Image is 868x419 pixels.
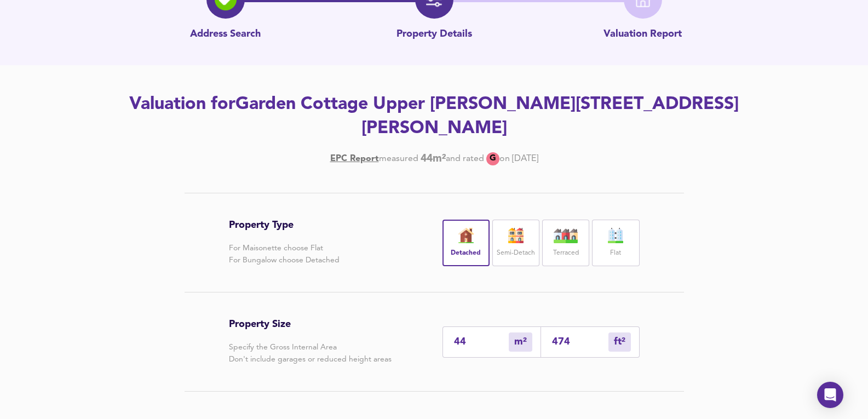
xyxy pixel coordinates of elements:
img: house-icon [452,228,480,243]
label: Semi-Detach [497,246,535,260]
div: Detached [442,220,490,266]
p: Valuation Report [603,27,682,42]
div: m² [509,332,532,352]
h3: Property Size [229,318,392,330]
div: G [486,152,499,165]
label: Terraced [553,246,579,260]
p: Specify the Gross Internal Area Don't include garages or reduced height areas [229,341,392,365]
h3: Property Type [229,219,340,231]
b: 44 m² [421,153,446,165]
h2: Valuation for Garden Cottage Upper [PERSON_NAME][STREET_ADDRESS][PERSON_NAME] [124,93,744,141]
div: Flat [592,220,639,266]
div: on [499,153,510,165]
img: house-icon [552,228,579,243]
div: [DATE] [330,152,538,165]
label: Flat [610,246,621,260]
a: EPC Report [330,153,379,165]
div: Terraced [542,220,589,266]
p: Property Details [396,27,472,42]
div: Open Intercom Messenger [817,382,843,408]
img: house-icon [502,228,530,243]
div: Semi-Detach [492,220,539,266]
div: and rated [446,153,484,165]
input: Sqft [552,336,608,348]
p: Address Search [190,27,261,42]
div: measured [379,153,418,165]
img: flat-icon [602,228,629,243]
p: For Maisonette choose Flat For Bungalow choose Detached [229,242,340,266]
div: m² [608,332,631,352]
input: Enter sqm [454,336,509,348]
label: Detached [451,246,481,260]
